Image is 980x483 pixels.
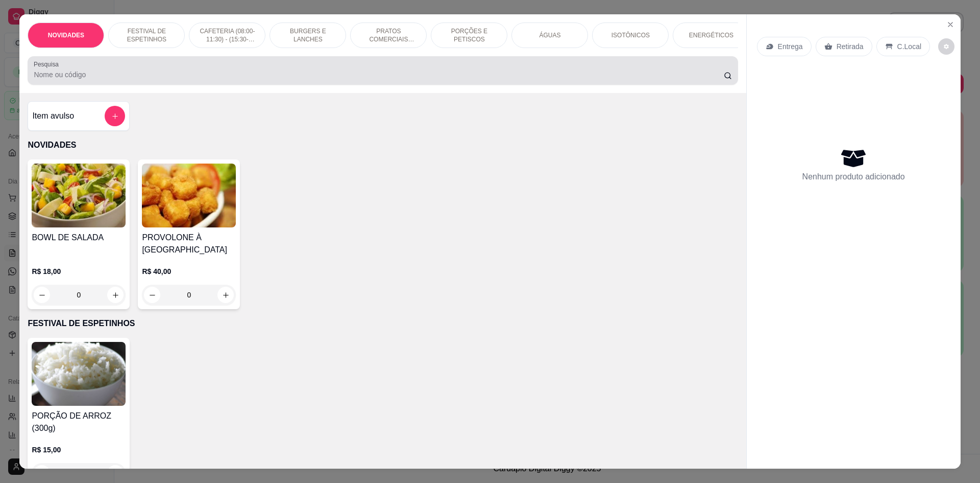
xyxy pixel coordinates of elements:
[34,465,50,481] button: decrease-product-quantity
[938,38,954,55] button: decrease-product-quantity
[142,164,236,227] img: product-image
[689,31,733,39] p: ENERGÉTICOS
[359,27,418,43] p: PRATOS COMERCIAIS (11:30-15:30)
[142,266,236,277] p: R$ 40,00
[32,266,126,277] p: R$ 18,00
[198,27,257,43] p: CAFETERIA (08:00-11:30) - (15:30-18:00)
[32,110,74,122] h4: Item avulso
[439,27,499,43] p: PORÇÕES E PETISCOS
[611,31,650,39] p: ISOTÔNICOS
[28,317,738,330] p: FESTIVAL DE ESPETINHOS
[32,164,126,227] img: product-image
[32,342,126,406] img: product-image
[34,70,723,80] input: Pesquisa
[278,27,337,43] p: BURGERS E LANCHES
[48,31,84,39] p: NOVIDADES
[778,41,803,52] p: Entrega
[942,16,959,33] button: Close
[837,41,864,52] p: Retirada
[142,232,236,256] h4: PROVOLONE À [GEOGRAPHIC_DATA]
[34,60,62,68] label: Pesquisa
[28,139,738,151] p: NOVIDADES
[34,287,50,303] button: decrease-product-quantity
[107,287,124,303] button: increase-product-quantity
[802,171,905,183] p: Nenhum produto adicionado
[32,232,126,244] h4: BOWL DE SALADA
[897,41,921,52] p: C.Local
[539,31,560,39] p: ÁGUAS
[217,287,234,303] button: increase-product-quantity
[144,287,160,303] button: decrease-product-quantity
[32,410,126,434] h4: PORÇÃO DE ARROZ (300g)
[32,445,126,455] p: R$ 15,00
[107,465,124,481] button: increase-product-quantity
[105,106,125,126] button: add-separate-item
[117,27,176,43] p: FESTIVAL DE ESPETINHOS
